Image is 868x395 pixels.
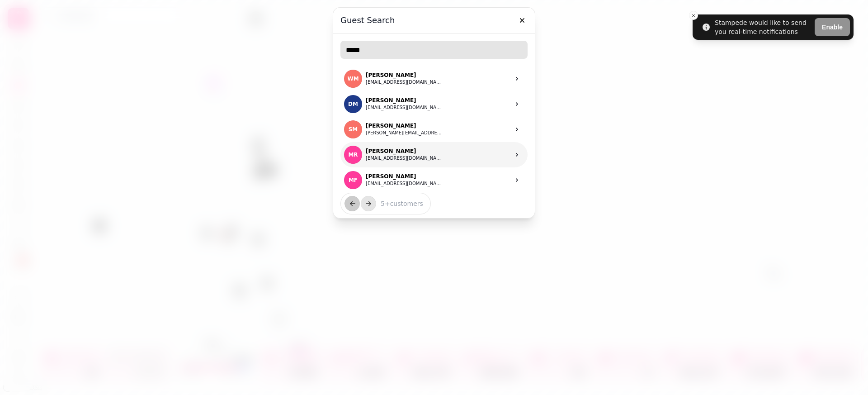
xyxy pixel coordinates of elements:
span: MR [348,152,358,158]
button: [EMAIL_ADDRESS][DOMAIN_NAME] [366,79,443,86]
button: back [344,196,360,211]
a: W MWM[PERSON_NAME][EMAIL_ADDRESS][DOMAIN_NAME] [340,66,528,91]
button: [EMAIL_ADDRESS][DOMAIN_NAME] [366,104,443,111]
a: D Mdm[PERSON_NAME][EMAIL_ADDRESS][DOMAIN_NAME] [340,91,528,117]
p: [PERSON_NAME] [366,148,443,155]
p: [PERSON_NAME] [366,71,443,79]
p: [PERSON_NAME] [366,97,443,104]
span: SM [349,126,358,133]
button: [PERSON_NAME][EMAIL_ADDRESS][DOMAIN_NAME] [366,129,443,137]
h3: Guest Search [340,15,528,26]
button: [EMAIL_ADDRESS][DOMAIN_NAME] [366,180,443,187]
span: WM [347,76,359,82]
a: M RMR[PERSON_NAME][EMAIL_ADDRESS][DOMAIN_NAME] [340,142,528,167]
p: 5 + customers [373,199,423,208]
span: dm [348,101,358,107]
p: [PERSON_NAME] [366,173,443,180]
a: M FMF[PERSON_NAME][EMAIL_ADDRESS][DOMAIN_NAME] [340,167,528,193]
button: [EMAIL_ADDRESS][DOMAIN_NAME] [366,155,443,162]
span: MF [349,177,358,183]
a: S MSM[PERSON_NAME][PERSON_NAME][EMAIL_ADDRESS][DOMAIN_NAME] [340,117,528,142]
p: [PERSON_NAME] [366,122,443,129]
button: next [361,196,376,211]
